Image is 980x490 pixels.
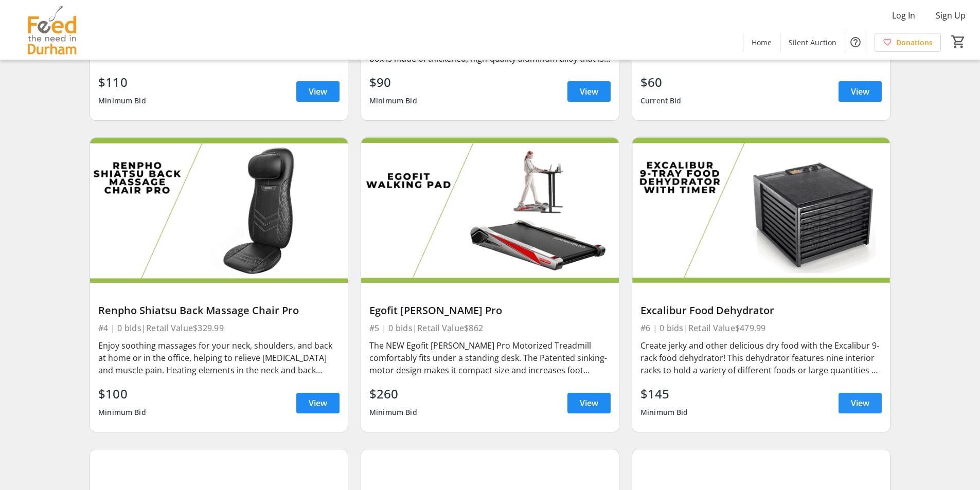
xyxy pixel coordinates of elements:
div: #6 | 0 bids | Retail Value $479.99 [640,321,882,335]
a: View [296,393,340,413]
div: $145 [640,385,688,403]
div: Excalibur Food Dehydrator [640,304,882,317]
div: The NEW Egofit [PERSON_NAME] Pro Motorized Treadmill comfortably fits under a standing desk. The ... [369,339,611,376]
span: Sign Up [936,9,966,22]
div: $90 [369,73,417,92]
span: Donations [896,37,933,48]
div: #4 | 0 bids | Retail Value $329.99 [98,321,340,335]
div: Minimum Bid [369,92,417,110]
button: Log In [884,7,923,24]
span: View [580,85,598,98]
a: View [567,393,611,413]
div: $100 [98,385,146,403]
a: Donations [875,33,941,52]
span: Log In [892,9,915,22]
button: Help [845,32,866,52]
div: Create jerky and other delicious dry food with the Excalibur 9-rack food dehydrator! This dehydra... [640,339,882,376]
a: Silent Auction [780,33,845,52]
div: Egofit [PERSON_NAME] Pro [369,304,611,317]
img: Feed the Need in Durham's Logo [6,4,98,56]
span: Silent Auction [789,37,836,48]
img: Renpho Shiatsu Back Massage Chair Pro [90,138,348,283]
img: Egofit Walker Pro [361,138,619,283]
span: View [851,85,869,98]
div: Current Bid [640,92,682,110]
div: $110 [98,73,146,92]
div: Renpho Shiatsu Back Massage Chair Pro [98,304,340,317]
a: View [296,81,340,102]
a: View [839,81,882,102]
div: Minimum Bid [98,92,146,110]
div: $260 [369,385,417,403]
div: Minimum Bid [98,403,146,422]
span: Home [752,37,772,48]
span: View [309,85,327,98]
span: View [851,397,869,409]
div: #5 | 0 bids | Retail Value $862 [369,321,611,335]
a: View [839,393,882,413]
button: Cart [949,32,968,51]
a: View [567,81,611,102]
button: Sign Up [928,7,974,24]
a: Home [743,33,780,52]
span: View [309,397,327,409]
div: $60 [640,73,682,92]
div: Minimum Bid [640,403,688,422]
div: Enjoy soothing massages for your neck, shoulders, and back at home or in the office, helping to r... [98,339,340,376]
img: Excalibur Food Dehydrator [632,138,890,283]
div: Minimum Bid [369,403,417,422]
span: View [580,397,598,409]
